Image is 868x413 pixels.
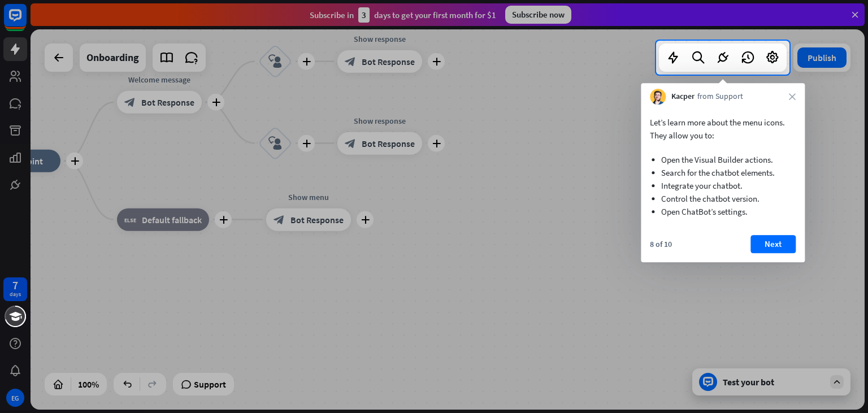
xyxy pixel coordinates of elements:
li: Integrate your chatbot. [661,179,784,192]
span: Kacper [671,91,695,102]
li: Open the Visual Builder actions. [661,153,784,166]
p: Let’s learn more about the menu icons. They allow you to: [650,116,796,142]
div: 8 of 10 [650,239,672,249]
button: Next [750,235,796,253]
li: Open ChatBot’s settings. [661,205,784,218]
li: Control the chatbot version. [661,192,784,205]
li: Search for the chatbot elements. [661,166,784,179]
i: close [789,93,796,100]
span: from Support [697,91,743,102]
button: Open LiveChat chat widget [9,5,43,38]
